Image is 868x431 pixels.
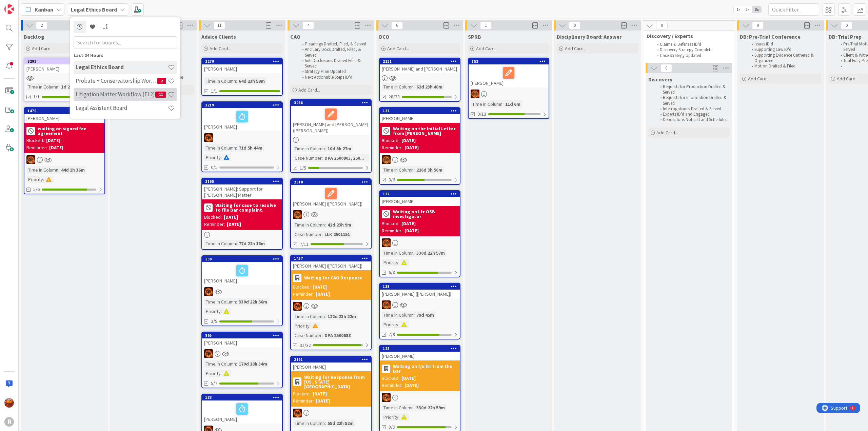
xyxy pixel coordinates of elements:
span: 2 [36,21,47,30]
div: [DATE] [49,144,63,151]
div: Blocked: [382,220,399,227]
h4: Legal Assistant Board [76,104,168,111]
span: : [322,231,323,238]
img: TR [382,238,391,247]
div: Priority [382,321,398,328]
li: Experts ID'd and Engaged [656,112,729,117]
div: 1457[PERSON_NAME] ([PERSON_NAME]) [291,255,371,270]
div: 152[PERSON_NAME] [469,58,549,87]
div: [DATE] [405,382,419,389]
div: 2165 [202,178,282,184]
div: Priority [204,154,221,161]
span: Add Card... [837,76,859,82]
span: : [221,154,222,161]
span: 0 [660,64,672,72]
div: [PERSON_NAME] [202,338,282,347]
span: : [236,144,237,152]
div: [DATE] [224,214,238,221]
div: 71d 5h 44m [237,144,264,152]
div: TR [24,155,104,164]
div: 2610 [294,180,371,184]
span: 1/5 [300,164,306,172]
img: TR [293,210,302,219]
li: Pleadings Drafted, Filed, & Served [298,41,371,47]
div: Time in Column [26,83,58,91]
div: Time in Column [26,166,58,174]
span: 5/7 [211,380,217,387]
div: Last 24 Hours [74,52,177,59]
div: 55d 22h 52m [326,419,355,427]
div: 2219[PERSON_NAME] [202,102,282,131]
span: : [322,154,323,162]
div: [DATE] [401,137,416,144]
span: : [236,77,237,85]
li: Interrogatories Drafted & Served [656,106,729,112]
div: 130 [202,256,282,262]
span: Discovery / Experts [647,33,726,39]
div: 2610 [291,179,371,185]
span: 7/9 [389,331,395,338]
img: TR [471,90,479,98]
span: 6/8 [389,269,395,276]
span: 3/6 [389,176,395,183]
div: 64d 23h 59m [237,77,267,85]
div: 42d 23h 9m [326,221,353,229]
span: 1 [480,21,492,30]
div: 3293 [24,58,104,64]
li: Requests for Production Drafted & Served [656,84,729,95]
div: Reminder: [204,221,225,228]
div: 132[PERSON_NAME] [380,191,460,206]
div: 330d 22h 59m [415,404,447,411]
div: 865 [205,333,282,338]
div: Priority [382,259,398,266]
div: 2211[PERSON_NAME] and [PERSON_NAME] [380,58,460,73]
li: Discovery Strategy Complete [653,47,727,53]
input: Quick Filter... [768,3,819,16]
span: 8/9 [389,424,395,431]
span: Add Card... [656,130,678,136]
span: 31/32 [300,342,311,349]
span: 3x [752,6,761,13]
div: 130[PERSON_NAME] [202,256,282,285]
div: 152 [472,59,549,64]
div: 3088[PERSON_NAME] and [PERSON_NAME] ([PERSON_NAME]) [291,100,371,135]
div: 77d 22h 16m [237,240,267,247]
li: Init. Disclosures Drafted Filed & Served [298,58,371,69]
div: [PERSON_NAME] [202,262,282,285]
span: 1/1 [33,93,40,100]
div: [DATE] [313,390,327,397]
div: LLK 2501151 [323,231,352,238]
div: 137 [380,108,460,114]
div: Time in Column [293,313,325,320]
div: 138 [380,283,460,290]
div: 330d 22h 57m [415,249,447,257]
div: Time in Column [204,144,236,152]
div: R [4,417,14,427]
div: [PERSON_NAME] ([PERSON_NAME]) [291,261,371,270]
div: Blocked: [293,390,311,397]
img: TR [26,155,35,164]
div: Blocked: [382,137,399,144]
div: Time in Column [382,166,414,174]
div: 2165 [205,179,282,184]
span: 11 [155,92,166,98]
div: 10d 5h 27m [326,145,353,152]
div: 2610[PERSON_NAME] ([PERSON_NAME]) [291,179,371,208]
span: : [236,240,237,247]
div: 138[PERSON_NAME] ([PERSON_NAME]) [380,283,460,298]
li: Next Actionable Steps ID'd [298,75,371,80]
div: Blocked: [382,375,399,382]
div: [PERSON_NAME] [380,352,460,360]
div: 62d 23h 40m [415,83,444,91]
span: Add Card... [476,45,498,52]
div: [PERSON_NAME]: Support for [PERSON_NAME] Matter [202,184,282,199]
span: 1/1 [211,87,217,95]
div: Time in Column [293,419,325,427]
li: Ancillary Docs Drafted, Filed, & Served [298,47,371,58]
span: Add Card... [565,45,587,52]
span: 11 [214,21,225,30]
div: Time in Column [382,83,414,91]
div: [DATE] [405,144,419,151]
div: Case Number [293,231,322,238]
span: : [325,419,326,427]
